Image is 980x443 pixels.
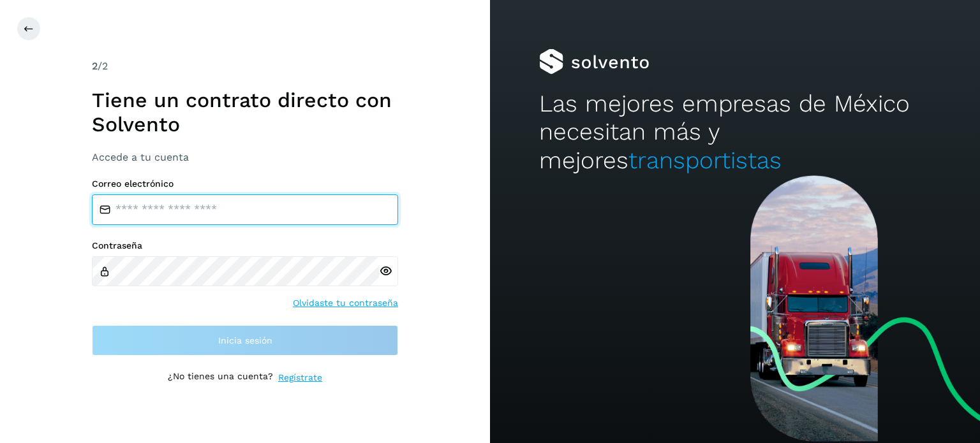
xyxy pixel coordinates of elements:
a: Olvidaste tu contraseña [293,296,398,310]
span: Inicia sesión [218,336,272,345]
label: Correo electrónico [92,178,398,189]
h2: Las mejores empresas de México necesitan más y mejores [539,90,931,175]
label: Contraseña [92,240,398,251]
span: 2 [92,60,98,72]
div: /2 [92,59,398,74]
a: Regístrate [278,371,322,384]
span: transportistas [628,147,782,174]
button: Inicia sesión [92,325,398,356]
p: ¿No tienes una cuenta? [168,371,273,384]
h3: Accede a tu cuenta [92,151,398,163]
h1: Tiene un contrato directo con Solvento [92,88,398,137]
